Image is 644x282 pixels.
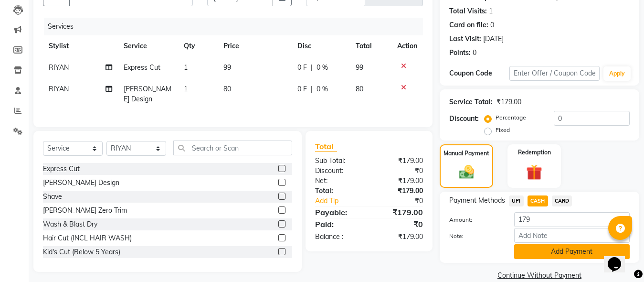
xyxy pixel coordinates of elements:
[528,195,548,206] span: CASH
[454,163,479,181] img: _cash.svg
[184,63,188,72] span: 1
[514,228,630,243] input: Add Note
[552,195,572,206] span: CARD
[521,163,547,182] img: _gift.svg
[483,34,504,44] div: [DATE]
[604,244,634,272] iframe: chat widget
[118,35,178,57] th: Service
[514,244,630,259] button: Add Payment
[514,212,630,227] input: Amount
[369,186,430,196] div: ₹179.00
[369,156,430,166] div: ₹179.00
[509,66,600,81] input: Enter Offer / Coupon Code
[43,164,80,174] div: Express Cut
[124,85,171,103] span: [PERSON_NAME] Design
[442,232,507,240] label: Note:
[518,148,551,157] label: Redemption
[449,97,493,107] div: Service Total:
[43,35,118,57] th: Stylist
[43,206,127,216] div: [PERSON_NAME] Zero Trim
[350,35,391,57] th: Total
[449,6,487,16] div: Total Visits:
[184,85,188,93] span: 1
[43,178,119,188] div: [PERSON_NAME] Design
[218,35,291,57] th: Price
[292,35,350,57] th: Disc
[449,195,505,206] span: Payment Methods
[356,63,363,72] span: 99
[369,206,430,218] div: ₹179.00
[449,34,481,44] div: Last Visit:
[43,219,97,229] div: Wash & Blast Dry
[308,196,379,206] a: Add Tip
[509,195,524,206] span: UPI
[311,84,313,94] span: |
[311,63,313,73] span: |
[369,218,430,230] div: ₹0
[43,247,120,257] div: Kid's Cut (Below 5 Years)
[496,97,521,107] div: ₹179.00
[308,218,369,230] div: Paid:
[178,35,218,57] th: Qty
[317,63,328,73] span: 0 %
[317,84,328,94] span: 0 %
[173,141,292,155] input: Search or Scan
[369,176,430,186] div: ₹179.00
[297,63,307,73] span: 0 F
[356,85,363,93] span: 80
[49,85,69,93] span: RIYAN
[308,206,369,218] div: Payable:
[124,63,160,72] span: Express Cut
[315,141,337,152] span: Total
[223,63,231,72] span: 99
[223,85,231,93] span: 80
[43,233,132,243] div: Hair Cut (INCL HAIR WASH)
[391,35,423,57] th: Action
[603,66,631,81] button: Apply
[496,126,510,134] label: Fixed
[490,20,494,30] div: 0
[308,176,369,186] div: Net:
[369,166,430,176] div: ₹0
[496,113,526,122] label: Percentage
[308,156,369,166] div: Sub Total:
[43,192,62,202] div: Shave
[49,63,69,72] span: RIYAN
[308,166,369,176] div: Discount:
[443,149,489,158] label: Manual Payment
[308,186,369,196] div: Total:
[489,6,493,16] div: 1
[308,232,369,242] div: Balance :
[442,271,637,281] a: Continue Without Payment
[449,48,471,58] div: Points:
[369,232,430,242] div: ₹179.00
[449,20,488,30] div: Card on file:
[473,48,476,58] div: 0
[297,84,307,94] span: 0 F
[379,196,430,206] div: ₹0
[442,216,507,224] label: Amount:
[449,68,509,78] div: Coupon Code
[44,18,430,35] div: Services
[449,114,479,124] div: Discount:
